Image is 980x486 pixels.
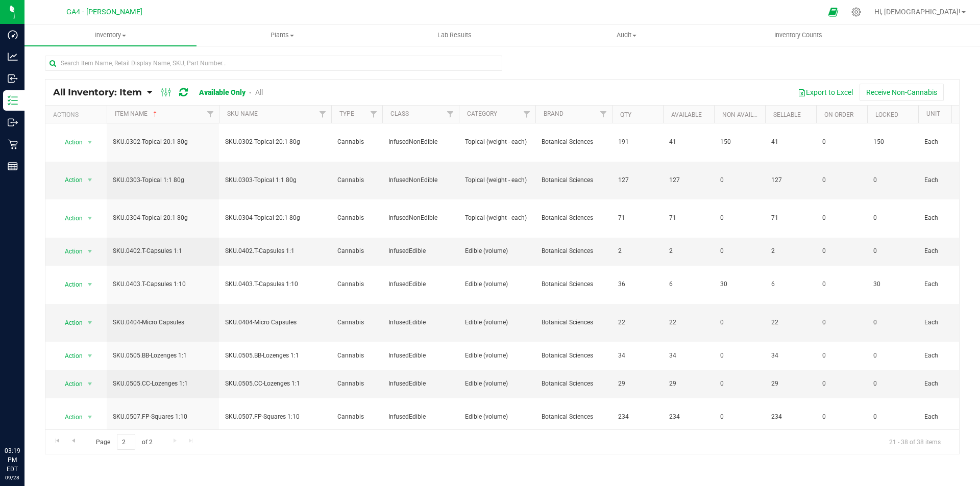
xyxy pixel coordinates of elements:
span: 71 [771,213,810,223]
a: Inventory [24,24,197,46]
span: 71 [669,213,708,223]
a: Filter [202,106,219,123]
span: SKU.0304-Topical 20:1 80g [225,213,325,223]
span: Each [924,213,963,223]
a: All [255,88,263,96]
span: Each [924,412,963,422]
a: Plants [197,24,369,46]
span: 41 [771,137,810,147]
span: select [84,173,96,187]
a: Filter [519,106,535,123]
button: Receive Non-Cannabis [860,84,944,101]
span: Audit [541,31,712,40]
span: 0 [822,318,861,327]
inline-svg: Retail [8,139,18,149]
span: Cannabis [337,137,376,147]
span: Botanical Sciences [542,279,606,289]
span: 0 [720,351,759,361]
span: InfusedEdible [388,318,453,327]
span: 29 [771,379,810,389]
span: 0 [822,175,861,185]
span: 0 [720,379,759,389]
p: 09/28 [5,474,20,481]
span: Botanical Sciences [542,379,606,389]
a: SKU Name [227,110,258,117]
span: InfusedEdible [388,351,453,361]
div: Actions [53,111,103,118]
span: SKU.0403.T-Capsules 1:10 [113,279,213,289]
span: 0 [720,213,759,223]
span: 0 [873,175,912,185]
span: 150 [873,137,912,147]
span: 0 [720,412,759,422]
span: Action [56,349,83,363]
span: 127 [771,175,810,185]
span: 0 [873,246,912,256]
span: Botanical Sciences [542,351,606,361]
span: 29 [618,379,657,389]
span: 0 [822,351,861,361]
span: SKU.0505.CC-Lozenges 1:1 [225,379,325,389]
a: Non-Available [722,111,768,118]
span: select [84,377,96,391]
span: 0 [720,318,759,327]
a: Unit [926,110,940,117]
a: On Order [824,111,853,118]
button: Export to Excel [791,84,860,101]
span: Cannabis [337,318,376,327]
span: SKU.0507.FP-Squares 1:10 [113,412,213,422]
span: Open Ecommerce Menu [822,2,845,22]
span: 0 [822,279,861,289]
a: Type [339,110,354,117]
span: 234 [618,412,657,422]
a: Available [671,111,702,118]
span: Action [56,135,83,149]
a: Filter [595,106,612,123]
inline-svg: Inventory [8,95,18,106]
a: Category [467,110,497,117]
span: Action [56,316,83,330]
span: SKU.0403.T-Capsules 1:10 [225,279,325,289]
span: Cannabis [337,379,376,389]
span: 127 [669,175,708,185]
span: 150 [720,137,759,147]
span: Topical (weight - each) [465,175,529,185]
span: SKU.0404-Micro Capsules [113,318,213,327]
inline-svg: Reports [8,161,18,171]
span: Inventory [24,31,197,40]
span: 71 [618,213,657,223]
span: 6 [771,279,810,289]
span: Each [924,318,963,327]
iframe: Resource center [10,404,41,435]
span: Each [924,175,963,185]
span: 0 [873,351,912,361]
span: Topical (weight - each) [465,213,529,223]
span: Edible (volume) [465,412,529,422]
span: Topical (weight - each) [465,137,529,147]
span: 0 [720,175,759,185]
span: Plants [197,31,368,40]
span: SKU.0507.FP-Squares 1:10 [225,412,325,422]
a: Filter [365,106,382,123]
span: Edible (volume) [465,318,529,327]
span: Botanical Sciences [542,318,606,327]
span: 0 [822,379,861,389]
span: Action [56,410,83,424]
span: Botanical Sciences [542,246,606,256]
a: Go to the previous page [66,434,81,448]
a: Lab Results [369,24,541,46]
span: 34 [669,351,708,361]
span: 21 - 38 of 38 items [881,434,949,449]
a: Available Only [199,88,246,96]
span: 29 [669,379,708,389]
span: 30 [873,279,912,289]
span: Hi, [DEMOGRAPHIC_DATA]! [874,8,961,16]
span: select [84,211,96,225]
span: Cannabis [337,279,376,289]
span: Action [56,244,83,259]
input: 2 [117,434,135,450]
a: Filter [314,106,331,123]
span: 0 [873,412,912,422]
a: Sellable [773,111,801,118]
span: SKU.0505.BB-Lozenges 1:1 [225,351,325,361]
